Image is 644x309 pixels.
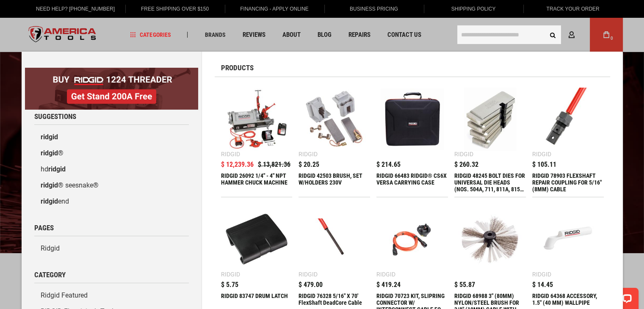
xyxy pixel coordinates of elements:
span: $ 13,821.36 [258,161,290,168]
b: ridgid [41,133,58,141]
span: $ 260.32 [454,161,478,168]
span: $ 105.11 [532,161,556,168]
a: Ridgid Featured [34,287,189,303]
button: Search [545,27,561,43]
div: RIDGID 78903 FLEXSHAFT REPAIR COUPLING FOR 5/16 [532,172,604,193]
span: $ 12,239.36 [221,161,254,168]
span: Suggestions [34,113,76,120]
img: RIDGID 48245 BOLT DIES FOR UNIVERSAL DIE HEADS (NOS. 504A, 711, 811A, 815A, 816, 817 AND 911 DIE ... [459,88,522,151]
a: RIDGID 48245 BOLT DIES FOR UNIVERSAL DIE HEADS (NOS. 504A, 711, 811A, 815A, 816, 817 AND 911 DIE ... [454,83,526,197]
b: ridgid [41,149,58,157]
img: RIDGID 70723 KIT, SLIPRING CONNECTOR W/ INTERCONNECT CABLE FOR SEESNAKE MONITOR [381,208,444,271]
div: Ridgid [221,271,240,277]
div: Ridgid [532,151,551,157]
span: $ 214.65 [376,161,401,168]
img: RIDGID 68988 3 [459,208,522,271]
div: Ridgid [454,151,473,157]
div: RIDGID 42503 BRUSH, SET W/HOLDERS 230V [299,172,370,193]
img: RIDGID 78903 FLEXSHAFT REPAIR COUPLING FOR 5/16 [536,88,600,151]
a: Brands [201,29,229,41]
p: We're away right now. Please check back later! [12,13,96,19]
div: Ridgid [299,271,318,277]
a: RIDGID 42503 BRUSH, SET W/HOLDERS 230V Ridgid $ 20.25 RIDGID 42503 BRUSH, SET W/HOLDERS 230V [299,83,370,197]
span: Categories [130,32,171,38]
img: RIDGID 42503 BRUSH, SET W/HOLDERS 230V [303,88,366,151]
div: RIDGID 48245 BOLT DIES FOR UNIVERSAL DIE HEADS (NOS. 504A, 711, 811A, 815A, 816, 817 AND 911 DIE ... [454,172,526,193]
span: $ 14.45 [532,281,553,288]
span: Brands [205,32,225,38]
div: Ridgid [532,271,551,277]
b: ridgid [41,197,58,205]
a: RIDGID 78903 FLEXSHAFT REPAIR COUPLING FOR 5/16 Ridgid $ 105.11 RIDGID 78903 FLEXSHAFT REPAIR COU... [532,83,604,197]
div: Ridgid [221,151,240,157]
img: RIDGID 26092 1/4 [225,88,288,151]
div: RIDGID 66483 RIDGID® CS6X VERSA CARRYING CASE [376,172,448,193]
b: ridgid [41,181,58,189]
a: ridgid® seesnake® [34,177,189,193]
button: Open LiveChat chat widget [97,11,108,21]
span: $ 20.25 [299,161,319,168]
span: $ 479.00 [299,281,323,288]
img: BOGO: Buy RIDGID® 1224 Threader, Get Stand 200A Free! [25,68,198,110]
span: $ 55.87 [454,281,475,288]
div: Ridgid [376,271,395,277]
a: Categories [126,29,174,41]
div: RIDGID 26092 1/4 [221,172,293,193]
img: RIDGID 76328 5/16 [303,208,366,271]
a: Ridgid [34,240,189,257]
div: Ridgid [299,151,318,157]
a: ridgid [34,129,189,145]
span: $ 419.24 [376,281,401,288]
span: Pages [34,224,54,232]
b: ridgid [48,165,66,173]
a: RIDGID 66483 RIDGID® CS6X VERSA CARRYING CASE $ 214.65 RIDGID 66483 RIDGID® CS6X VERSA CARRYING CASE [376,83,448,197]
img: RIDGID 83747 DRUM LATCH [225,208,288,271]
span: Products [221,64,254,72]
span: $ 5.75 [221,281,238,288]
span: Category [34,271,66,279]
a: ridgid® [34,145,189,161]
img: RIDGID 64368 ACCESSORY, 1.5 [536,208,600,271]
a: RIDGID 26092 1/4 Ridgid $ 13,821.36 $ 12,239.36 RIDGID 26092 1/4" - 4" NPT HAMMER CHUCK MACHINE [221,83,293,197]
a: BOGO: Buy RIDGID® 1224 Threader, Get Stand 200A Free! [25,68,198,74]
img: RIDGID 66483 RIDGID® CS6X VERSA CARRYING CASE [381,88,444,151]
a: hdridgid [34,161,189,177]
a: ridgidend [34,193,189,210]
